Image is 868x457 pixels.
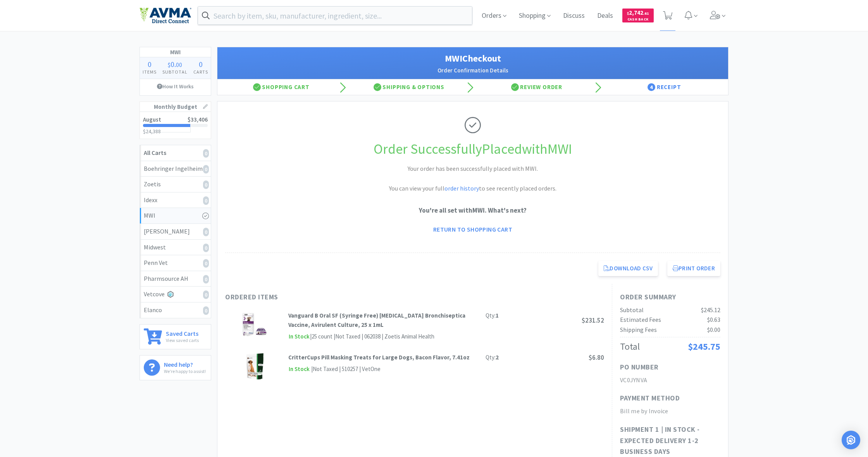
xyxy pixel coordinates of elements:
[288,354,470,361] strong: CritterCups Pill Masking Treats for Large Dogs, Bacon Flavor, 7.41oz
[620,325,657,335] div: Shipping Fees
[701,306,720,314] span: $245.12
[620,305,644,315] div: Subtotal
[203,306,209,315] i: 0
[144,274,207,284] div: Pharmsource AH
[140,161,211,177] a: Boehringer Ingelheim0
[203,165,209,174] i: 0
[144,289,207,299] div: Vetcove
[140,68,160,76] h4: Items
[140,79,211,94] a: How It Works
[140,112,211,139] a: August$33,406$24,388
[198,7,472,24] input: Search by item, sku, manufacturer, ingredient, size...
[140,47,211,57] h1: MWI
[620,315,661,325] div: Estimated Fees
[203,149,209,158] i: 0
[203,196,209,205] i: 0
[620,292,720,303] h1: Order Summary
[620,406,720,416] h2: Bill me by Invoice
[176,61,182,69] span: 00
[288,312,465,328] strong: Vanguard B Oral SF (Syringe Free) [MEDICAL_DATA] Bronchiseptica Vaccine, Avirulent Culture, 25 x 1mL
[160,60,191,68] div: .
[166,337,199,344] p: View saved carts
[168,61,170,69] span: $
[160,68,191,76] h4: Subtotal
[203,180,209,189] i: 0
[473,79,601,95] div: Review Order
[707,326,720,333] span: $0.00
[144,149,166,156] strong: All Carts
[190,68,211,76] h4: Carts
[345,79,473,95] div: Shipping & Options
[496,354,499,361] strong: 2
[310,364,381,374] div: | Not Taxed | 510257 | VetOne
[139,324,211,349] a: Saved CartsView saved carts
[188,116,208,123] span: $33,406
[428,222,518,237] a: Return to Shopping Cart
[144,211,207,221] div: MWI
[601,79,728,95] div: Receipt
[140,287,211,302] a: Vetcove0
[667,261,720,276] button: Print Order
[144,305,207,315] div: Elanco
[199,59,203,69] span: 0
[620,393,680,404] h1: Payment Method
[332,332,434,341] div: | Not Taxed | 062038 | Zoetis Animal Health
[225,205,720,216] p: You're all set with MWI . What's next?
[225,51,720,66] h1: MWI Checkout
[166,328,199,337] h6: Saved Carts
[356,164,589,194] h2: Your order has been successfully placed with MWI. You can view your full to see recently placed o...
[627,17,649,22] span: Cash Back
[164,368,206,375] p: We're happy to assist!
[203,228,209,236] i: 0
[288,364,310,374] span: In Stock
[560,12,588,19] a: Discuss
[203,275,209,283] i: 0
[143,117,161,122] h2: August
[486,311,499,320] div: Qty:
[622,5,654,26] a: $2,742.61Cash Back
[643,11,649,16] span: . 61
[310,333,332,340] span: | 25 count
[139,7,191,24] img: e4e33dab9f054f5782a47901c742baa9_102.png
[225,66,720,75] h2: Order Confirmation Details
[217,79,345,95] div: Shopping Cart
[620,362,659,373] h1: PO Number
[203,244,209,252] i: 0
[225,292,458,303] h1: Ordered Items
[648,83,655,91] span: 4
[144,179,207,189] div: Zoetis
[241,311,268,338] img: 0e65a45ffe1e425face62000465054f5_174366.png
[144,195,207,205] div: Idexx
[140,240,211,256] a: Midwest0
[148,59,152,69] span: 0
[444,184,479,192] a: order history
[140,192,211,208] a: Idexx0
[144,164,207,174] div: Boehringer Ingelheim
[627,9,649,16] span: 2,742
[582,316,604,325] span: $231.52
[140,255,211,271] a: Penn Vet0
[594,12,616,19] a: Deals
[627,11,629,16] span: $
[620,339,640,354] div: Total
[246,353,264,380] img: 5b9baeef08364e83952bbe7ce7f8ec0f_302786.png
[203,259,209,268] i: 0
[144,227,207,237] div: [PERSON_NAME]
[144,242,207,253] div: Midwest
[140,102,211,112] h1: Monthly Budget
[620,375,720,385] h2: VC0JYNVA
[486,353,499,362] div: Qty:
[170,59,174,69] span: 0
[140,271,211,287] a: Pharmsource AH0
[140,177,211,192] a: Zoetis0
[842,431,860,449] div: Open Intercom Messenger
[598,261,658,276] a: Download CSV
[203,290,209,299] i: 0
[140,145,211,161] a: All Carts0
[144,258,207,268] div: Penn Vet
[140,302,211,318] a: Elanco0
[707,316,720,323] span: $0.63
[140,208,211,224] a: MWI
[140,224,211,240] a: [PERSON_NAME]0
[164,359,206,368] h6: Need help?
